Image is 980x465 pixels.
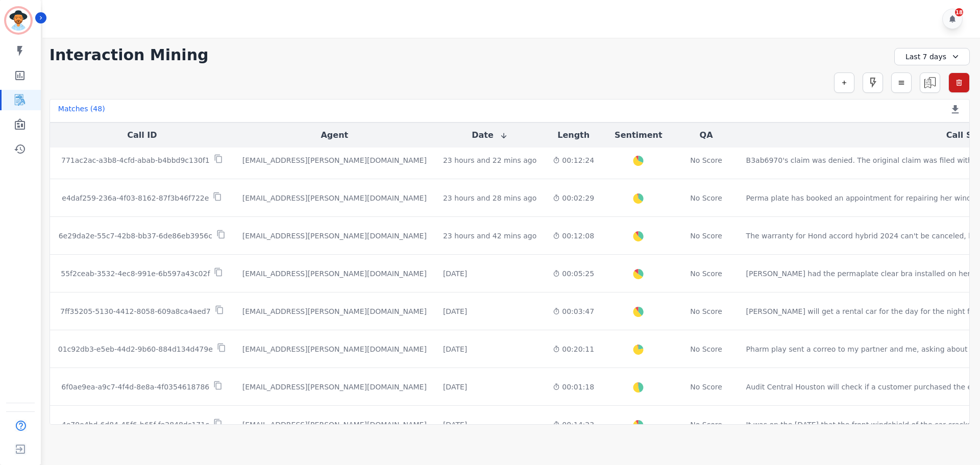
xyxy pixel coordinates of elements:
p: 6e29da2e-55c7-42b8-bb37-6de86eb3956c [59,231,212,241]
div: [EMAIL_ADDRESS][PERSON_NAME][DOMAIN_NAME] [242,155,427,165]
p: 4e79e4bd-6d84-45f6-b65f-fe2848dc171c [62,420,209,430]
div: 00:01:18 [553,382,594,392]
div: [DATE] [443,306,467,316]
div: Chart. Highcharts interactive chart. [622,221,655,254]
div: Chart. Highcharts interactive chart. [622,410,655,443]
div: No Score [690,268,722,279]
button: Length [557,129,590,141]
div: No Score [690,344,722,354]
p: e4daf259-236a-4f03-8162-87f3b46f722e [62,193,209,203]
p: 55f2ceab-3532-4ec8-991e-6b597a43c02f [61,268,210,279]
button: Agent [321,129,348,141]
div: 00:12:08 [553,231,594,241]
div: [EMAIL_ADDRESS][PERSON_NAME][DOMAIN_NAME] [242,382,427,392]
p: 6f0ae9ea-a9c7-4f4d-8e8a-4f0354618786 [61,382,209,392]
div: Chart. Highcharts interactive chart. [622,297,655,330]
div: 00:03:47 [553,306,594,316]
div: No Score [690,193,722,203]
div: [EMAIL_ADDRESS][PERSON_NAME][DOMAIN_NAME] [242,344,427,354]
svg: Interactive chart [622,372,655,405]
div: [EMAIL_ADDRESS][PERSON_NAME][DOMAIN_NAME] [242,268,427,279]
div: 23 hours and 22 mins ago [443,155,536,165]
div: Chart. Highcharts interactive chart. [622,334,655,368]
div: Chart. Highcharts interactive chart. [622,372,655,405]
img: Bordered avatar [6,8,31,33]
div: No Score [690,420,722,430]
div: Chart. Highcharts interactive chart. [622,259,655,292]
p: 771ac2ac-a3b8-4cfd-abab-b4bbd9c130f1 [61,155,210,165]
svg: Interactive chart [622,259,655,292]
div: Chart. Highcharts interactive chart. [622,145,655,179]
div: 23 hours and 28 mins ago [443,193,536,203]
button: Date [472,129,508,141]
div: Matches ( 48 ) [58,104,105,118]
svg: Interactive chart [622,145,655,179]
div: 00:05:25 [553,268,594,279]
div: No Score [690,155,722,165]
div: No Score [690,231,722,241]
div: Last 7 days [894,48,970,65]
svg: Interactive chart [622,410,655,443]
svg: Interactive chart [622,183,655,216]
button: Sentiment [615,129,662,141]
svg: Interactive chart [622,334,655,368]
div: No Score [690,306,722,316]
svg: Interactive chart [622,297,655,330]
div: No Score [690,382,722,392]
div: [DATE] [443,420,467,430]
button: QA [700,129,713,141]
div: 00:14:23 [553,420,594,430]
h1: Interaction Mining [50,46,209,64]
div: 00:02:29 [553,193,594,203]
div: [EMAIL_ADDRESS][PERSON_NAME][DOMAIN_NAME] [242,193,427,203]
div: 18 [955,8,963,16]
button: Call ID [127,129,157,141]
div: 00:20:11 [553,344,594,354]
div: 23 hours and 42 mins ago [443,231,536,241]
div: [DATE] [443,382,467,392]
div: [EMAIL_ADDRESS][PERSON_NAME][DOMAIN_NAME] [242,231,427,241]
svg: Interactive chart [622,221,655,254]
div: Chart. Highcharts interactive chart. [622,183,655,216]
div: [EMAIL_ADDRESS][PERSON_NAME][DOMAIN_NAME] [242,420,427,430]
div: [DATE] [443,344,467,354]
div: [EMAIL_ADDRESS][PERSON_NAME][DOMAIN_NAME] [242,306,427,316]
p: 7ff35205-5130-4412-8058-609a8ca4aed7 [60,306,211,316]
p: 01c92db3-e5eb-44d2-9b60-884d134d479e [58,344,213,354]
div: 00:12:24 [553,155,594,165]
div: [DATE] [443,268,467,279]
